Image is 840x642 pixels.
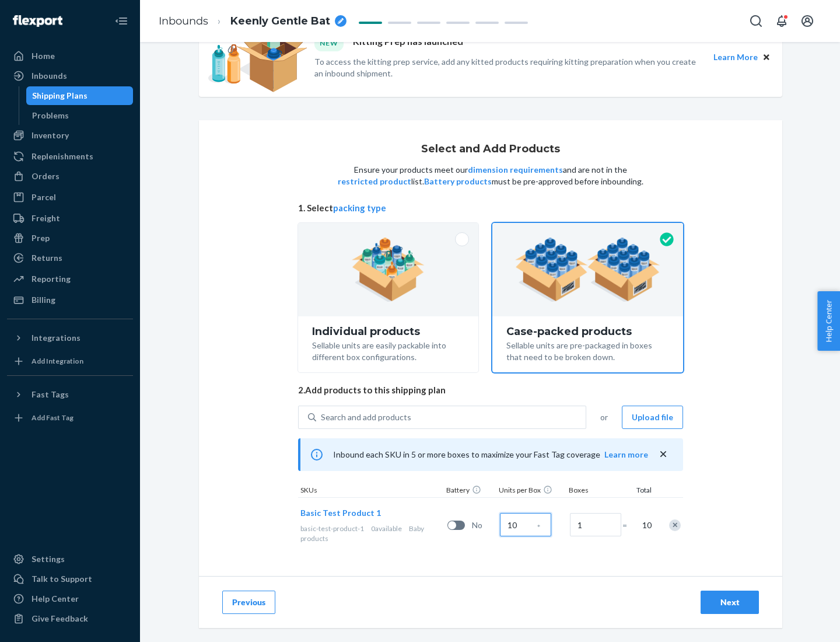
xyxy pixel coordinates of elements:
span: Keenly Gentle Bat [230,14,330,29]
div: Give Feedback [32,613,88,624]
button: Give Feedback [7,609,133,628]
div: Replenishments [32,151,93,162]
p: Kitting Prep has launched [353,35,463,51]
div: Fast Tags [32,389,69,400]
div: NEW [314,35,344,51]
span: or [600,411,608,423]
a: Add Fast Tag [7,409,133,427]
div: Talk to Support [32,573,92,585]
div: Returns [32,252,62,264]
button: Help Center [817,291,840,351]
div: Shipping Plans [32,90,87,102]
div: Individual products [312,326,464,337]
a: Shipping Plans [26,86,134,105]
a: Orders [7,167,133,186]
a: Reporting [7,270,133,288]
button: Close [760,51,773,64]
a: Billing [7,291,133,309]
img: individual-pack.facf35554cb0f1810c75b2bd6df2d64e.png [352,238,425,302]
div: SKUs [298,485,444,497]
div: Case-packed products [506,326,669,337]
div: Prep [32,232,50,244]
a: Replenishments [7,147,133,166]
button: Open account menu [796,9,819,33]
button: Upload file [622,406,683,429]
div: Remove Item [669,519,681,531]
button: Basic Test Product 1 [300,507,381,519]
a: Help Center [7,589,133,608]
div: Home [32,50,55,62]
div: Battery [444,485,496,497]
div: Reporting [32,273,71,285]
a: Problems [26,106,134,125]
span: 10 [640,519,652,531]
button: Open notifications [770,9,793,33]
p: To access the kitting prep service, add any kitted products requiring kitting preparation when yo... [314,56,703,79]
button: Fast Tags [7,385,133,404]
button: Learn more [604,449,648,460]
button: packing type [333,202,386,214]
div: Freight [32,212,60,224]
div: Add Integration [32,356,83,366]
a: Add Integration [7,352,133,371]
a: Settings [7,550,133,568]
div: Sellable units are pre-packaged in boxes that need to be broken down. [506,337,669,363]
span: 1. Select [298,202,683,214]
ol: breadcrumbs [149,4,356,39]
div: Problems [32,110,69,121]
span: 2. Add products to this shipping plan [298,384,683,396]
a: Inventory [7,126,133,145]
a: Freight [7,209,133,228]
img: Flexport logo [13,15,62,27]
button: close [657,448,669,460]
button: Next [701,591,759,614]
img: case-pack.59cecea509d18c883b923b81aeac6d0b.png [515,238,660,302]
div: Sellable units are easily packable into different box configurations. [312,337,464,363]
span: 0 available [371,524,402,533]
button: Open Search Box [744,9,768,33]
div: Next [710,596,749,608]
a: Home [7,47,133,65]
h1: Select and Add Products [421,144,560,155]
div: Settings [32,553,65,565]
input: Case Quantity [500,513,551,536]
div: Integrations [32,332,80,344]
div: Units per Box [496,485,566,497]
button: Integrations [7,329,133,347]
div: Inventory [32,130,69,141]
a: Returns [7,249,133,267]
div: Inbounds [32,70,67,82]
div: Add Fast Tag [32,413,73,423]
a: Parcel [7,188,133,207]
span: = [622,519,634,531]
div: Boxes [566,485,625,497]
div: Total [625,485,654,497]
button: dimension requirements [468,164,563,176]
a: Talk to Support [7,570,133,588]
button: Previous [222,591,275,614]
button: Battery products [424,176,492,187]
span: No [472,519,495,531]
div: Inbound each SKU in 5 or more boxes to maximize your Fast Tag coverage [298,438,683,471]
span: Basic Test Product 1 [300,508,381,518]
div: Parcel [32,191,56,203]
div: Billing [32,294,55,306]
button: Learn More [713,51,758,64]
div: Help Center [32,593,79,605]
p: Ensure your products meet our and are not in the list. must be pre-approved before inbounding. [337,164,645,187]
div: Baby products [300,524,443,543]
div: Search and add products [321,411,411,423]
div: Orders [32,170,60,182]
span: basic-test-product-1 [300,524,364,533]
a: Inbounds [159,15,208,27]
button: Close Navigation [110,9,133,33]
button: restricted product [338,176,411,187]
input: Number of boxes [570,513,621,536]
a: Prep [7,229,133,247]
a: Inbounds [7,67,133,85]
